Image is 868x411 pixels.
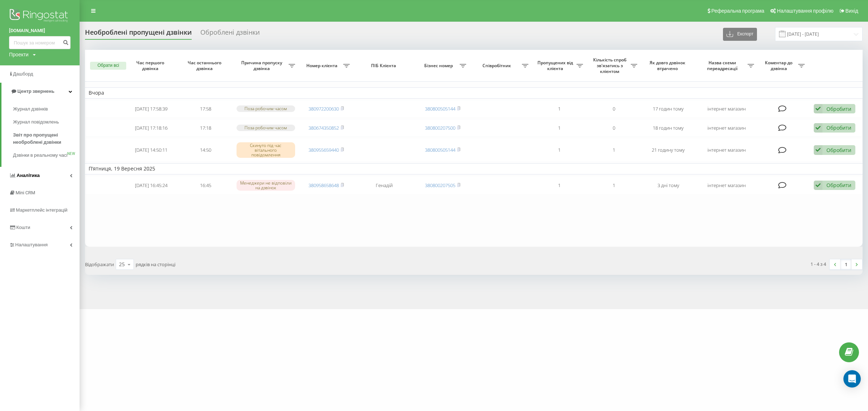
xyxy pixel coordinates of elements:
td: інтернет магазин [695,100,758,118]
span: Налаштування профілю [777,8,833,14]
span: Кошти [16,225,30,230]
span: Звіт про пропущені необроблені дзвінки [13,131,76,146]
a: 1 [841,259,851,269]
td: [DATE] 17:58:39 [124,100,179,118]
div: Обробити [826,182,851,189]
img: Ringostat logo [9,7,71,25]
div: Обробити [826,105,851,112]
span: Центр звернень [17,88,54,94]
div: 1 - 4 з 4 [810,260,826,268]
span: Час останнього дзвінка [184,60,227,71]
a: 380958658648 [309,182,339,189]
button: Експорт [723,28,757,41]
a: 380674350852 [309,125,339,131]
span: Реферальна програма [711,8,765,14]
span: Налаштування [15,242,48,247]
span: Mini CRM [16,190,35,195]
td: Вчора [85,87,863,98]
td: Генадій [353,176,416,195]
a: 380800207505 [425,182,455,189]
td: 16:45 [178,176,233,195]
td: 1 [587,138,641,162]
span: Вихід [846,8,858,14]
td: [DATE] 14:50:11 [124,138,179,162]
div: Менеджери не відповіли на дзвінок [237,180,295,191]
a: 380800207500 [425,125,455,131]
button: Обрати всі [90,62,126,70]
td: 0 [587,100,641,118]
td: 18 годин тому [641,119,695,137]
a: 380800505144 [425,147,455,153]
span: Дашборд [13,71,33,77]
td: 17:58 [178,100,233,118]
td: [DATE] 17:18:16 [124,119,179,137]
span: ПІБ Клієнта [359,63,409,69]
span: Відображати [85,261,114,268]
a: 380972200630 [309,105,339,112]
a: [DOMAIN_NAME] [9,27,71,34]
td: інтернет магазин [695,138,758,162]
span: Співробітник [473,63,522,69]
div: Обробити [826,124,851,131]
span: Назва схеми переадресації [699,60,748,71]
div: Поза робочим часом [237,105,295,112]
span: Як довго дзвінок втрачено [647,60,689,71]
span: Маркетплейс інтеграцій [16,207,68,213]
td: 1 [532,138,587,162]
td: 17:18 [178,119,233,137]
a: 380955659440 [309,147,339,153]
span: рядків на сторінці [136,261,175,268]
td: 1 [532,176,587,195]
td: 21 годину тому [641,138,695,162]
td: [DATE] 16:45:24 [124,176,179,195]
div: Поза робочим часом [237,125,295,131]
a: Звіт про пропущені необроблені дзвінки [13,129,80,149]
div: Скинуто під час вітального повідомлення [237,142,295,158]
td: 0 [587,119,641,137]
span: Журнал повідомлень [13,118,59,126]
td: 1 [532,119,587,137]
td: 1 [587,176,641,195]
div: Open Intercom Messenger [843,370,861,388]
div: 25 [119,261,125,268]
span: Кількість спроб зв'язатись з клієнтом [590,57,631,74]
span: Дзвінки в реальному часі [13,152,67,159]
td: П’ятниця, 19 Вересня 2025 [85,163,863,174]
td: 14:50 [178,138,233,162]
span: Номер клієнта [302,63,343,69]
td: 3 дні тому [641,176,695,195]
span: Бізнес номер [419,63,460,69]
td: інтернет магазин [695,119,758,137]
span: Час першого дзвінка [130,60,172,71]
span: Пропущених від клієнта [536,60,576,71]
td: інтернет магазин [695,176,758,195]
span: Журнал дзвінків [13,105,48,113]
a: Дзвінки в реальному часіNEW [13,149,80,162]
td: 1 [532,100,587,118]
div: Обробити [826,147,851,153]
a: Журнал повідомлень [13,116,80,129]
div: Проекти [9,51,29,58]
input: Пошук за номером [9,36,71,49]
div: Необроблені пропущені дзвінки [85,29,192,40]
span: Коментар до дзвінка [761,60,798,71]
a: Журнал дзвінків [13,103,80,116]
div: Оброблені дзвінки [200,29,260,40]
td: 17 годин тому [641,100,695,118]
span: Аналiтика [17,173,40,178]
a: Центр звернень [1,83,80,100]
span: Причина пропуску дзвінка [237,60,289,71]
a: 380800505144 [425,105,455,112]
